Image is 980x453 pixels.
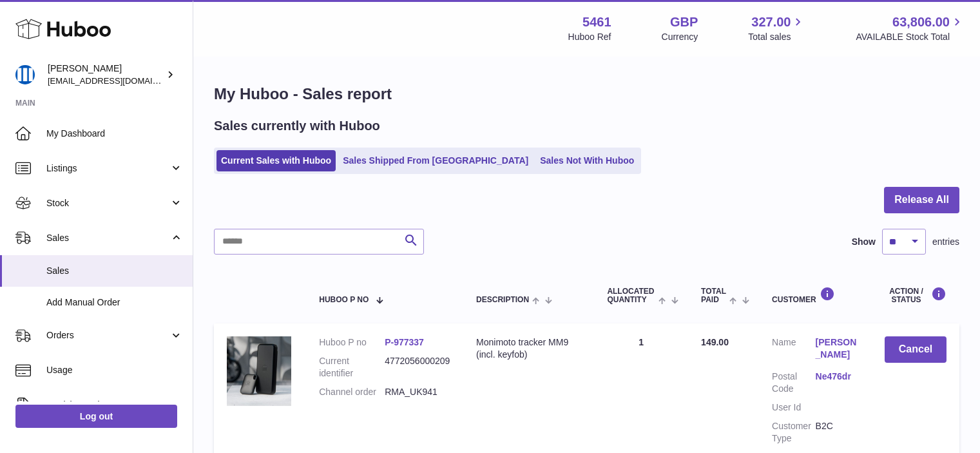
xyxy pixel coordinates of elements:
[46,364,183,376] span: Usage
[662,31,698,43] div: Currency
[385,386,450,398] dd: RMA_UK941
[319,386,385,398] dt: Channel order
[319,296,369,304] span: Huboo P no
[214,117,380,135] h2: Sales currently with Huboo
[885,336,946,363] button: Cancel
[535,150,639,171] a: Sales Not With Huboo
[385,337,424,347] a: P-977337
[476,336,581,361] div: Monimoto tracker MM9 (incl. keyfob)
[46,197,169,209] span: Stock
[46,128,183,140] span: My Dashboard
[338,150,533,171] a: Sales Shipped From [GEOGRAPHIC_DATA]
[816,336,859,361] a: [PERSON_NAME]
[932,236,959,248] span: entries
[227,336,291,405] img: 1712818038.jpg
[319,355,385,380] dt: Current identifier
[772,336,815,364] dt: Name
[856,14,965,43] a: 63,806.00 AVAILABLE Stock Total
[816,371,859,383] a: Ne476dr
[748,14,805,43] a: 327.00 Total sales
[46,162,169,175] span: Listings
[48,75,189,86] span: [EMAIL_ADDRESS][DOMAIN_NAME]
[568,31,611,43] div: Huboo Ref
[214,84,959,104] h1: My Huboo - Sales report
[751,14,791,31] span: 327.00
[46,265,183,277] span: Sales
[607,287,655,304] span: ALLOCATED Quantity
[701,287,726,304] span: Total paid
[15,65,35,84] img: oksana@monimoto.com
[670,14,698,31] strong: GBP
[772,287,859,304] div: Customer
[884,187,959,213] button: Release All
[46,329,169,342] span: Orders
[476,296,529,304] span: Description
[385,355,450,380] dd: 4772056000209
[46,232,169,244] span: Sales
[46,296,183,309] span: Add Manual Order
[46,399,169,411] span: Invoicing and Payments
[852,236,876,248] label: Show
[816,420,859,445] dd: B2C
[772,401,815,414] dt: User Id
[885,287,946,304] div: Action / Status
[48,63,164,87] div: [PERSON_NAME]
[772,371,815,395] dt: Postal Code
[748,31,805,43] span: Total sales
[582,14,611,31] strong: 5461
[892,14,950,31] span: 63,806.00
[856,31,965,43] span: AVAILABLE Stock Total
[15,405,177,428] a: Log out
[701,337,729,347] span: 149.00
[772,420,815,445] dt: Customer Type
[319,336,385,349] dt: Huboo P no
[216,150,336,171] a: Current Sales with Huboo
